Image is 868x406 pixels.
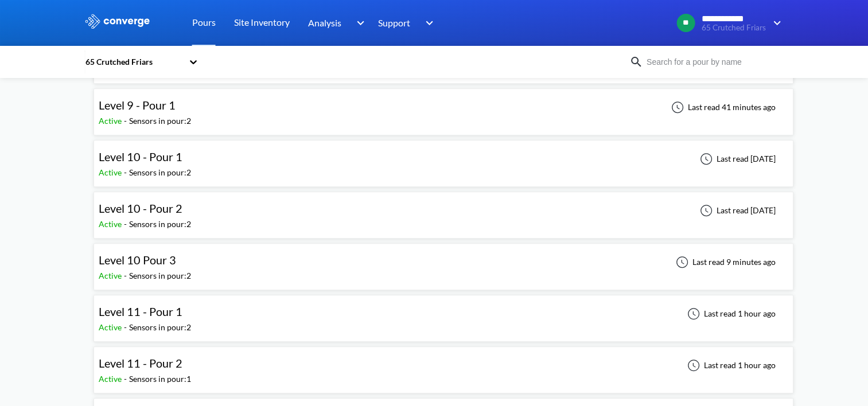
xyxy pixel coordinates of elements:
div: 65 Crutched Friars [84,56,183,68]
input: Search for a pour by name [643,56,782,68]
a: Level 9 - Pour 1Active-Sensors in pour:2Last read 41 minutes ago [94,101,793,111]
a: Level 10 - Pour 2Active-Sensors in pour:2Last read [DATE] [94,205,793,214]
div: Last read [DATE] [694,204,779,217]
img: downArrow.svg [766,16,784,30]
a: Level 10 - Pour 1Active-Sensors in pour:2Last read [DATE] [94,153,793,163]
span: - [124,219,129,229]
span: Level 11 - Pour 2 [99,356,182,370]
div: Sensors in pour: 2 [129,218,191,231]
span: Support [378,15,410,30]
span: 65 Crutched Friars [702,24,766,32]
span: Level 9 - Pour 1 [99,98,176,112]
span: Active [99,116,124,126]
div: Sensors in pour: 2 [129,115,191,127]
div: Sensors in pour: 2 [129,321,191,334]
span: - [124,322,129,332]
span: Active [99,167,124,177]
a: Level 11 - Pour 2Active-Sensors in pour:1Last read 1 hour ago [94,360,793,369]
img: downArrow.svg [349,16,367,30]
img: logo_ewhite.svg [84,14,151,29]
div: Last read 9 minutes ago [670,255,779,269]
img: downArrow.svg [418,16,437,30]
span: Level 10 Pour 3 [99,253,176,267]
span: Analysis [308,15,341,30]
span: - [124,116,129,126]
div: Last read 1 hour ago [681,307,779,321]
span: - [124,271,129,280]
div: Last read 41 minutes ago [665,100,779,114]
span: Active [99,322,124,332]
span: - [124,167,129,177]
div: Sensors in pour: 2 [129,270,191,282]
span: Active [99,374,124,384]
div: Sensors in pour: 2 [129,166,191,179]
div: Last read 1 hour ago [681,358,779,372]
a: Level 11 - Pour 1Active-Sensors in pour:2Last read 1 hour ago [94,308,793,318]
span: Active [99,271,124,280]
span: Active [99,219,124,229]
img: icon-search.svg [629,55,643,69]
span: - [124,374,129,384]
span: Level 10 - Pour 2 [99,201,182,215]
div: Last read [DATE] [694,152,779,166]
span: Level 10 - Pour 1 [99,150,182,163]
span: Level 11 - Pour 1 [99,304,182,318]
a: Level 10 Pour 3Active-Sensors in pour:2Last read 9 minutes ago [94,256,793,266]
div: Sensors in pour: 1 [129,373,191,385]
